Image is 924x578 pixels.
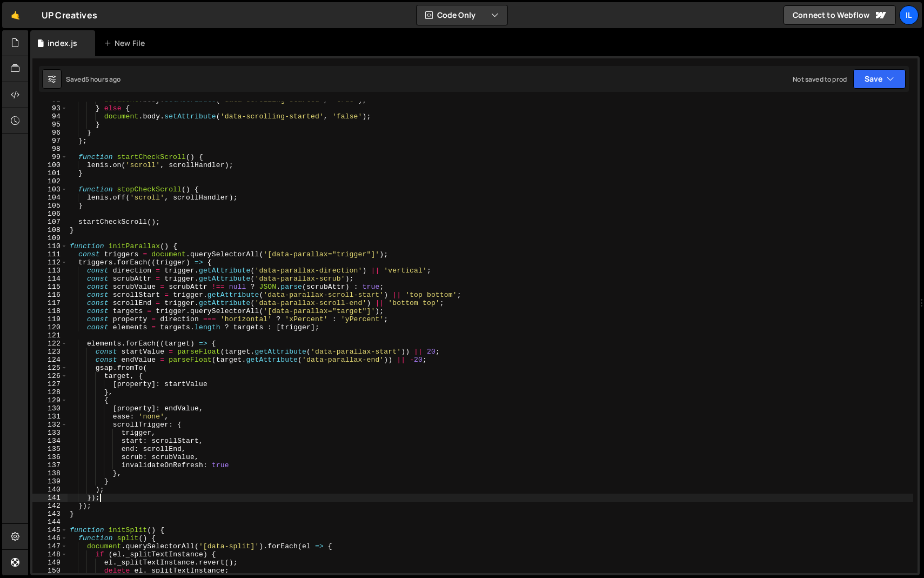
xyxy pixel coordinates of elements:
div: 115 [32,283,68,291]
div: 93 [32,104,68,112]
div: 99 [32,153,68,161]
div: 137 [32,461,68,469]
div: 107 [32,218,68,226]
div: 143 [32,510,68,518]
div: 112 [32,258,68,267]
div: 109 [32,234,68,242]
button: Code Only [417,5,507,25]
div: 147 [32,542,68,550]
div: Not saved to prod [793,75,847,84]
div: 125 [32,364,68,372]
div: 149 [32,559,68,567]
div: 124 [32,356,68,364]
div: 94 [32,112,68,121]
div: 141 [32,494,68,502]
div: 134 [32,437,68,445]
div: 138 [32,469,68,477]
div: 122 [32,340,68,348]
div: 102 [32,177,68,185]
div: 120 [32,323,68,331]
div: 116 [32,291,68,299]
div: 127 [32,380,68,388]
div: 97 [32,137,68,145]
div: 146 [32,534,68,542]
div: 100 [32,161,68,169]
a: 🤙 [2,2,29,28]
div: 136 [32,453,68,461]
div: 135 [32,445,68,453]
div: 133 [32,429,68,437]
div: Saved [66,75,121,84]
div: 98 [32,145,68,153]
div: 145 [32,526,68,534]
div: 5 hours ago [85,75,121,84]
div: 96 [32,129,68,137]
div: 144 [32,518,68,526]
div: 118 [32,307,68,315]
div: New File [104,38,149,49]
a: Il [899,5,919,25]
div: 105 [32,202,68,210]
div: UP Creatives [42,9,97,22]
div: 148 [32,550,68,559]
div: 113 [32,267,68,275]
div: 129 [32,396,68,404]
div: 128 [32,388,68,396]
div: 119 [32,315,68,323]
div: 101 [32,169,68,177]
div: 103 [32,185,68,194]
div: 139 [32,477,68,486]
div: 117 [32,299,68,307]
div: 95 [32,121,68,129]
div: 150 [32,567,68,575]
div: 108 [32,226,68,234]
a: Connect to Webflow [784,5,896,25]
div: 132 [32,421,68,429]
div: index.js [48,38,77,49]
div: 110 [32,242,68,250]
div: 114 [32,275,68,283]
div: 126 [32,372,68,380]
div: 123 [32,348,68,356]
div: 111 [32,250,68,258]
div: 140 [32,486,68,494]
button: Save [853,69,906,89]
div: 104 [32,194,68,202]
div: 131 [32,413,68,421]
div: 106 [32,210,68,218]
div: 121 [32,331,68,340]
div: 130 [32,404,68,413]
div: 142 [32,502,68,510]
